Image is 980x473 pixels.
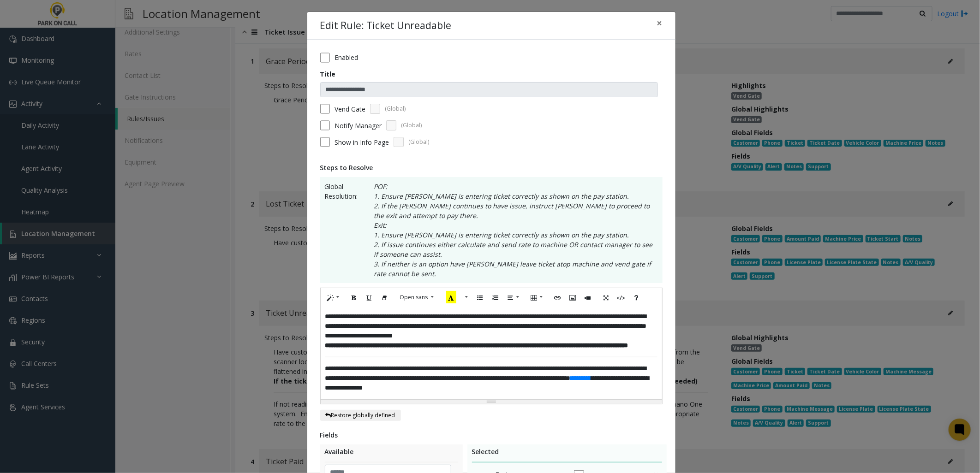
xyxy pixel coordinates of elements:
button: Recent Color [441,290,461,305]
button: Font Family [395,290,439,304]
span: (Global) [401,121,422,130]
span: × [657,17,663,30]
p: POF: 1. Ensure [PERSON_NAME] is entering ticket correctly as shown on the pay station. 2. If the ... [365,182,657,278]
button: Bold (CTRL+B) [347,290,362,305]
button: Remove Font Style (CTRL+\) [377,290,393,305]
button: Unordered list (CTRL+SHIFT+NUM7) [472,290,488,305]
div: Available [325,447,458,462]
div: Fields [320,430,663,440]
button: Full Screen [598,290,614,305]
span: Open sans [400,293,428,301]
button: Picture [565,290,581,305]
button: Video [580,290,596,305]
button: Ordered list (CTRL+SHIFT+NUM8) [488,290,503,305]
span: Global Resolution: [325,182,365,278]
div: Resize [321,400,662,404]
button: Style [323,290,344,305]
button: Restore globally defined [320,410,401,421]
label: Notify Manager [335,121,382,130]
h4: Edit Rule: Ticket Unreadable [320,18,452,33]
button: Table [526,290,548,305]
button: Underline (CTRL+U) [362,290,377,305]
div: Selected [472,447,663,462]
span: Show in Info Page [335,137,389,147]
button: Paragraph [503,290,524,305]
label: Title [320,69,336,79]
div: Steps to Resolve [320,163,663,172]
button: Code View [614,290,629,305]
span: (Global) [385,105,406,113]
button: Close [651,12,669,35]
button: More Color [461,290,470,305]
label: Vend Gate [335,104,365,114]
span: (Global) [408,138,429,146]
label: Enabled [335,53,358,62]
button: Help [629,290,645,305]
button: Link (CTRL+K) [550,290,566,305]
